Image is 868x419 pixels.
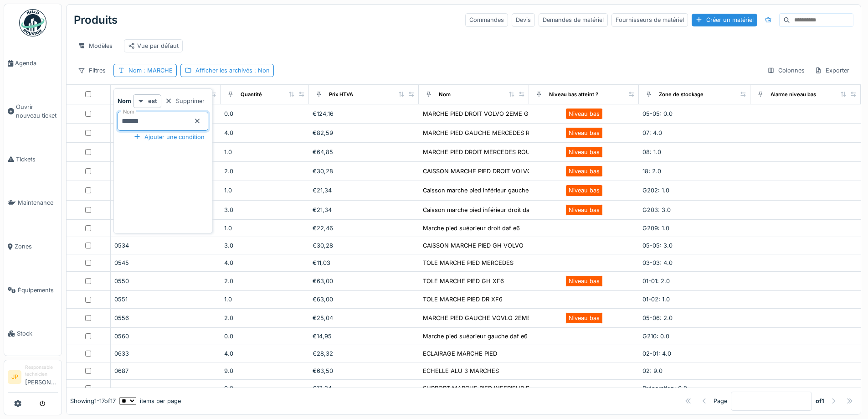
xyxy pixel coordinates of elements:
[121,108,136,116] label: Nom
[329,91,353,98] div: Prix HTVA
[224,367,305,375] div: 9.0
[195,66,270,75] div: Afficher les archivés
[313,109,416,118] div: €124,16
[114,277,217,285] div: 0550
[714,397,727,405] div: Page
[313,295,416,304] div: €63,00
[569,167,600,176] div: Niveau bas
[423,167,532,176] div: CAISSON MARCHE PIED DROIT VOLVO
[15,242,58,251] span: Zones
[224,259,305,267] div: 4.0
[74,8,118,32] div: Produits
[611,13,688,26] div: Fournisseurs de matériel
[423,109,562,118] div: MARCHE PIED DROIT VOLVO 2EME GENERATION
[224,109,305,118] div: 0.0
[224,186,305,195] div: 1.0
[224,224,305,233] div: 1.0
[224,314,305,322] div: 2.0
[770,91,816,98] div: Alarme niveau bas
[25,364,58,390] li: [PERSON_NAME]
[18,198,58,207] span: Maintenance
[642,315,673,321] span: 05-06: 2.0
[19,9,46,36] img: Badge_color-CXgf-gQk.svg
[114,259,217,267] div: 0545
[313,277,416,285] div: €63,00
[423,314,570,322] div: MARCHE PIED GAUCHE VOVLO 2EME GENERATION
[642,242,673,249] span: 05-05: 3.0
[642,149,661,155] span: 08: 1.0
[642,333,669,340] span: G210: 0.0
[224,206,305,214] div: 3.0
[128,41,179,50] div: Vue par défaut
[642,278,670,285] span: 01-01: 2.0
[465,13,508,26] div: Commandes
[224,167,305,176] div: 2.0
[642,350,671,357] span: 02-01: 4.0
[569,314,600,322] div: Niveau bas
[423,148,539,156] div: MARCHE PIED DROIT MERCEDES ROUGE
[161,95,208,107] div: Supprimer
[18,286,58,295] span: Équipements
[423,295,503,304] div: TOLE MARCHE PIED DR XF6
[512,13,535,26] div: Devis
[128,66,173,75] div: Nom
[114,332,217,341] div: 0560
[74,64,110,77] div: Filtres
[569,277,600,285] div: Niveau bas
[224,241,305,250] div: 3.0
[549,91,598,98] div: Niveau bas atteint ?
[659,91,704,98] div: Zone de stockage
[114,314,217,322] div: 0556
[224,295,305,304] div: 1.0
[423,241,524,250] div: CAISSON MARCHE PIED GH VOLVO
[313,384,416,393] div: €13,34
[642,385,687,392] span: Préparation: 0.0
[313,349,416,358] div: €28,32
[642,129,662,136] span: 07: 4.0
[313,314,416,322] div: €25,04
[114,241,217,250] div: 0534
[439,91,451,98] div: Nom
[252,67,270,74] span: : Non
[114,349,217,358] div: 0633
[70,397,116,405] div: Showing 1 - 17 of 17
[423,349,497,358] div: ECLAIRAGE MARCHE PIED
[569,129,600,137] div: Niveau bas
[313,367,416,375] div: €63,50
[423,186,548,195] div: Caisson marche pied inférieur gauche daf e6
[313,332,416,341] div: €14,95
[642,296,670,303] span: 01-02: 1.0
[74,39,117,52] div: Modèles
[313,129,416,137] div: €82,59
[16,155,58,164] span: Tickets
[119,397,181,405] div: items per page
[423,206,540,214] div: Caisson marche pied inférieur droit daf e6
[114,295,217,304] div: 0551
[642,259,673,266] span: 03-03: 4.0
[15,59,58,67] span: Agenda
[224,277,305,285] div: 2.0
[423,384,577,393] div: SUPPORT MARCHE PIED INFERIEUR DROIT MERCEDES
[25,364,58,378] div: Responsable technicien
[423,277,504,285] div: TOLE MARCHE PIED GH XF6
[17,329,58,338] span: Stock
[816,397,824,405] strong: of 1
[569,186,600,195] div: Niveau bas
[313,167,416,176] div: €30,28
[642,168,661,175] span: 18: 2.0
[224,349,305,358] div: 4.0
[642,225,669,232] span: G209: 1.0
[118,97,131,105] strong: Nom
[148,97,157,105] strong: est
[569,109,600,118] div: Niveau bas
[423,259,514,267] div: TOLE MARCHE PIED MERCEDES
[224,384,305,393] div: 0.0
[569,148,600,156] div: Niveau bas
[313,186,416,195] div: €21,34
[313,148,416,156] div: €64,85
[8,370,21,384] li: JP
[811,64,853,77] div: Exporter
[16,103,58,120] span: Ouvrir nouveau ticket
[313,206,416,214] div: €21,34
[642,367,663,374] span: 02: 9.0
